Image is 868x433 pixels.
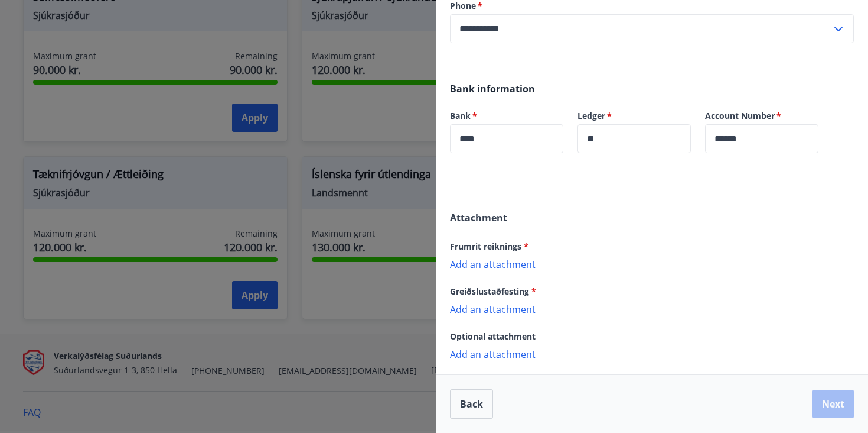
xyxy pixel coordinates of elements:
span: Frumrit reiknings [450,241,528,252]
button: Back [450,389,493,419]
span: Bank information [450,82,535,95]
label: Account Number [705,110,818,122]
label: Ledger [577,110,691,122]
span: Optional attachment [450,331,536,342]
label: Bank [450,110,563,122]
span: Greiðslustaðfesting [450,286,536,297]
span: Attachment [450,211,507,224]
p: Add an attachment [450,303,854,315]
p: Add an attachment [450,348,854,360]
p: Add an attachment [450,258,854,270]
